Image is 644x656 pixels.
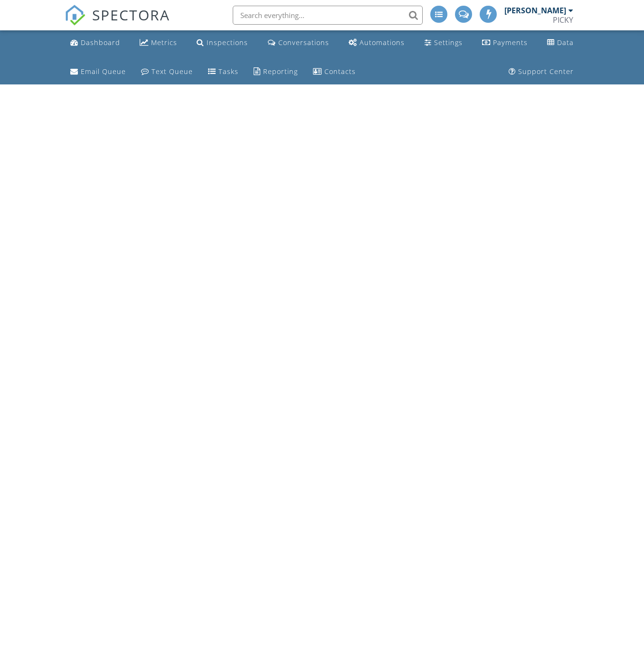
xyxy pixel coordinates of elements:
[207,38,248,47] div: Inspections
[65,13,170,33] a: SPECTORA
[553,15,573,25] div: PICKY
[65,5,85,26] img: The Best Home Inspection Software - Spectora
[66,34,124,52] a: Dashboard
[434,38,463,47] div: Settings
[233,6,423,25] input: Search everything...
[66,63,130,81] a: Email Queue
[263,67,298,76] div: Reporting
[81,67,126,76] div: Email Queue
[421,34,466,52] a: Settings
[478,34,531,52] a: Payments
[493,38,528,47] div: Payments
[505,63,578,81] a: Support Center
[151,38,177,47] div: Metrics
[81,38,120,47] div: Dashboard
[92,5,170,25] span: SPECTORA
[264,34,333,52] a: Conversations
[518,67,574,76] div: Support Center
[136,34,181,52] a: Metrics
[193,34,252,52] a: Inspections
[152,67,193,76] div: Text Queue
[309,63,360,81] a: Contacts
[345,34,408,52] a: Automations (Advanced)
[504,6,566,15] div: [PERSON_NAME]
[250,63,302,81] a: Reporting
[360,38,405,47] div: Automations
[557,38,574,47] div: Data
[543,34,578,52] a: Data
[204,63,242,81] a: Tasks
[218,67,238,76] div: Tasks
[278,38,329,47] div: Conversations
[137,63,197,81] a: Text Queue
[324,67,356,76] div: Contacts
